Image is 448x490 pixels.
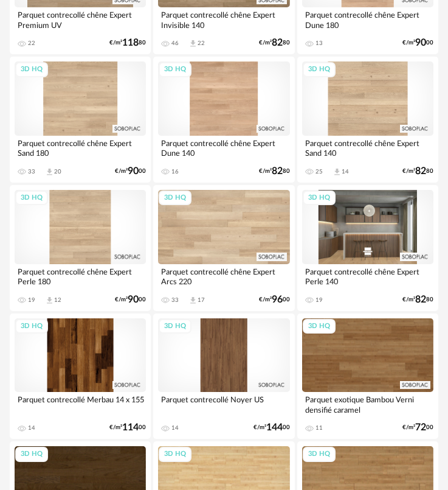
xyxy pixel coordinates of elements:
span: 82 [415,167,426,175]
div: Parquet contrecollé chêne Expert Perle 140 [302,264,433,289]
div: 22 [198,40,205,47]
a: 3D HQ Parquet contrecollé chêne Expert Perle 180 19 Download icon 12 €/m²9000 [10,185,151,311]
a: 3D HQ Parquet contrecollé chêne Expert Dune 140 16 €/m²8280 [153,57,294,183]
div: €/m² 80 [109,39,146,47]
div: 11 [315,424,323,432]
span: Download icon [188,296,198,305]
span: 118 [122,39,139,47]
div: €/m² 80 [402,167,433,175]
div: 46 [171,40,179,47]
a: 3D HQ Parquet contrecollé chêne Expert Sand 140 25 Download icon 14 €/m²8280 [297,57,438,183]
div: 20 [54,168,61,175]
span: Download icon [188,39,198,48]
span: 90 [128,167,139,175]
div: 14 [28,424,35,432]
span: 82 [415,296,426,304]
a: 3D HQ Parquet exotique Bambou Verni densifié caramel 11 €/m²7200 [297,313,438,439]
div: 3D HQ [303,447,336,462]
div: 19 [315,296,323,304]
span: 72 [415,424,426,432]
div: €/m² 00 [259,296,290,304]
span: 90 [415,39,426,47]
div: Parquet contrecollé chêne Expert Dune 180 [302,7,433,32]
div: Parquet exotique Bambou Verni densifié caramel [302,392,433,416]
span: 114 [122,424,139,432]
span: 90 [128,296,139,304]
div: €/m² 00 [115,296,146,304]
div: Parquet contrecollé chêne Expert Dune 140 [158,136,289,160]
div: 33 [171,296,179,304]
div: €/m² 80 [259,167,290,175]
div: Parquet contrecollé Merbau 14 x 155 [15,392,146,416]
span: Download icon [45,296,54,305]
div: €/m² 80 [259,39,290,47]
div: 13 [315,40,323,47]
span: 82 [272,167,283,175]
div: 3D HQ [303,62,336,77]
a: 3D HQ Parquet contrecollé Merbau 14 x 155 14 €/m²11400 [10,313,151,439]
div: 3D HQ [159,447,191,462]
div: Parquet contrecollé chêne Expert Perle 180 [15,264,146,289]
div: €/m² 00 [109,424,146,432]
div: 19 [28,296,35,304]
div: €/m² 00 [402,39,433,47]
div: €/m² 00 [402,424,433,432]
div: €/m² 00 [115,167,146,175]
div: 25 [315,168,323,175]
div: Parquet contrecollé chêne Expert Arcs 220 [158,264,289,289]
a: 3D HQ Parquet contrecollé chêne Expert Perle 140 19 €/m²8280 [297,185,438,311]
div: 14 [342,168,349,175]
a: 3D HQ Parquet contrecollé chêne Expert Arcs 220 33 Download icon 17 €/m²9600 [153,185,294,311]
div: Parquet contrecollé Noyer US [158,392,289,416]
div: 16 [171,168,179,175]
div: 33 [28,168,35,175]
div: 17 [198,296,205,304]
div: Parquet contrecollé chêne Expert Sand 180 [15,136,146,160]
div: 3D HQ [15,319,48,334]
div: 3D HQ [303,191,336,206]
div: €/m² 80 [402,296,433,304]
div: 12 [54,296,61,304]
span: 82 [272,39,283,47]
div: €/m² 00 [253,424,290,432]
div: 3D HQ [159,62,191,77]
a: 3D HQ Parquet contrecollé Noyer US 14 €/m²14400 [153,313,294,439]
div: 3D HQ [159,191,191,206]
div: 3D HQ [15,447,48,462]
div: 14 [171,424,179,432]
div: 3D HQ [303,319,336,334]
div: Parquet contrecollé chêne Expert Invisible 140 [158,7,289,32]
span: Download icon [333,167,342,177]
div: Parquet contrecollé chêne Expert Sand 140 [302,136,433,160]
div: 22 [28,40,35,47]
span: 96 [272,296,283,304]
span: 144 [266,424,283,432]
span: Download icon [45,167,54,177]
a: 3D HQ Parquet contrecollé chêne Expert Sand 180 33 Download icon 20 €/m²9000 [10,57,151,183]
div: 3D HQ [15,62,48,77]
div: 3D HQ [15,191,48,206]
div: Parquet contrecollé chêne Expert Premium UV [15,7,146,32]
div: 3D HQ [159,319,191,334]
